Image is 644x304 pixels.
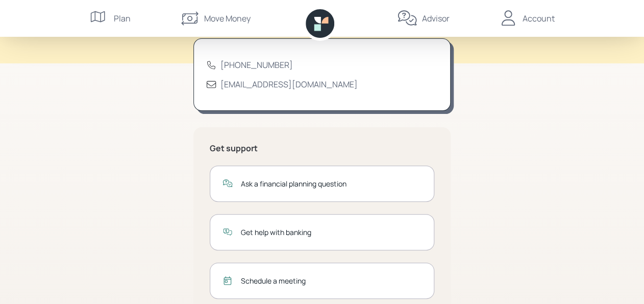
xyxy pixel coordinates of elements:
[422,12,449,25] div: Advisor
[241,178,422,189] div: Ask a financial planning question
[210,144,434,153] h5: Get support
[220,79,358,90] a: [EMAIL_ADDRESS][DOMAIN_NAME]
[241,227,422,238] div: Get help with banking
[114,12,131,25] div: Plan
[241,275,422,286] div: Schedule a meeting
[204,12,251,25] div: Move Money
[523,12,555,25] div: Account
[220,59,293,71] a: [PHONE_NUMBER]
